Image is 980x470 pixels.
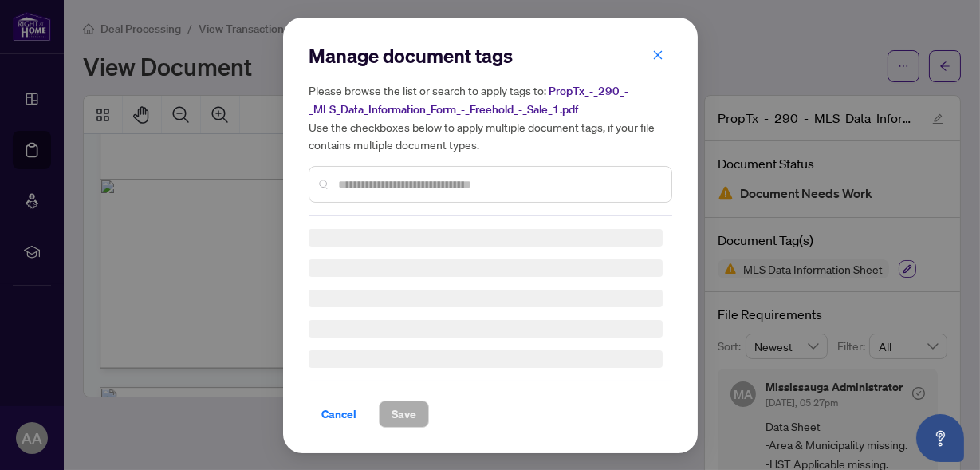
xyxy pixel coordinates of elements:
[309,401,369,428] button: Cancel
[309,43,672,69] h2: Manage document tags
[916,414,964,462] button: Open asap
[321,401,356,427] span: Cancel
[309,84,628,117] span: PropTx_-_290_-_MLS_Data_Information_Form_-_Freehold_-_Sale_1.pdf
[379,401,429,428] button: Save
[309,81,672,153] h5: Please browse the list or search to apply tags to: Use the checkboxes below to apply multiple doc...
[652,49,663,60] span: close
